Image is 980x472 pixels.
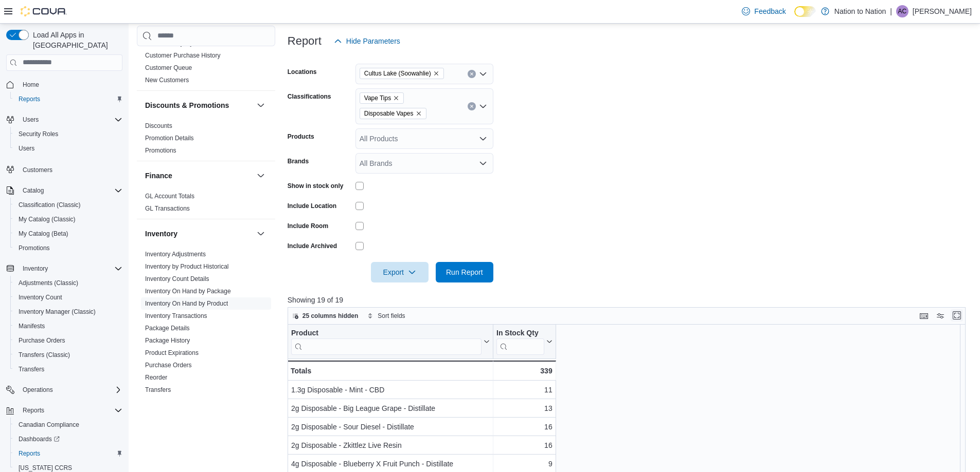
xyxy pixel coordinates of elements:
[19,184,122,197] span: Catalog
[14,142,39,155] a: Users
[23,166,52,174] span: Customers
[302,312,359,320] span: 25 columns hidden
[2,403,127,418] button: Reports
[14,349,74,361] a: Transfers (Classic)
[145,64,192,72] span: Customer Queue
[19,404,122,417] span: Reports
[479,135,487,143] button: Open list of options
[19,78,122,91] span: Home
[14,320,49,332] a: Manifests
[19,262,122,275] span: Inventory
[436,262,493,282] button: Run Report
[145,374,167,381] a: Reorder
[364,108,414,119] span: Disposable Vapes
[145,146,176,155] span: Promotions
[288,202,336,210] label: Include Location
[145,349,199,356] a: Product Expirations
[14,93,122,105] span: Reports
[363,310,409,322] button: Sort fields
[291,329,490,355] button: Product
[14,447,122,460] span: Reports
[19,351,70,359] span: Transfers (Classic)
[2,183,127,198] button: Catalog
[14,334,122,347] span: Purchase Orders
[145,204,190,213] span: GL Transactions
[918,310,930,322] button: Keyboard shortcuts
[14,334,69,347] a: Purchase Orders
[14,228,73,240] a: My Catalog (Beta)
[330,31,404,51] button: Hide Parameters
[19,244,50,252] span: Promotions
[934,310,947,322] button: Display options
[360,108,426,119] span: Disposable Vapes
[468,70,476,78] button: Clear input
[14,320,122,332] span: Manifests
[360,92,404,104] span: Vape Tips
[10,241,127,255] button: Promotions
[19,365,44,373] span: Transfers
[14,447,44,460] a: Reports
[19,144,34,153] span: Users
[14,128,62,140] a: Security Roles
[496,458,553,470] div: 9
[890,5,892,17] p: |
[14,433,122,445] span: Dashboards
[834,5,886,17] p: Nation to Nation
[19,384,57,396] button: Operations
[14,419,122,431] span: Canadian Compliance
[14,213,80,225] a: My Catalog (Classic)
[2,112,127,127] button: Users
[19,322,45,330] span: Manifests
[496,439,553,451] div: 16
[145,386,171,393] a: Transfers
[19,404,48,417] button: Reports
[377,262,422,282] span: Export
[14,277,82,289] a: Adjustments (Classic)
[288,182,344,190] label: Show in stock only
[2,261,127,276] button: Inventory
[14,419,83,431] a: Canadian Compliance
[10,362,127,376] button: Transfers
[794,6,816,17] input: Dark Mode
[145,361,192,369] span: Purchase Orders
[19,435,60,443] span: Dashboards
[137,25,275,90] div: Customer
[14,363,122,375] span: Transfers
[496,365,553,377] div: 339
[145,373,167,382] span: Reorder
[145,288,231,295] a: Inventory On Hand by Package
[416,110,422,117] button: Remove Disposable Vapes from selection in this group
[291,439,490,451] div: 2g Disposable - Zkittlez Live Resin
[754,6,786,16] span: Feedback
[364,93,391,103] span: Vape Tips
[291,329,482,338] div: Product
[10,212,127,226] button: My Catalog (Classic)
[19,130,58,138] span: Security Roles
[14,93,44,105] a: Reports
[145,386,171,394] span: Transfers
[145,171,253,181] button: Finance
[145,312,207,319] a: Inventory Transactions
[145,325,190,332] a: Package Details
[19,114,43,126] button: Users
[23,81,39,89] span: Home
[145,147,176,154] a: Promotions
[145,122,172,130] span: Discounts
[19,164,57,176] a: Customers
[145,362,192,369] a: Purchase Orders
[19,201,81,209] span: Classification (Classic)
[145,122,172,129] a: Discounts
[19,279,78,287] span: Adjustments (Classic)
[19,215,76,223] span: My Catalog (Classic)
[23,186,44,195] span: Catalog
[14,306,100,318] a: Inventory Manager (Classic)
[951,309,963,322] button: Enter fullscreen
[145,229,253,239] button: Inventory
[364,68,431,79] span: Cultus Lake (Soowahlie)
[291,329,482,355] div: Product
[433,70,439,77] button: Remove Cultus Lake (Soowahlie) from selection in this group
[145,100,229,110] h3: Discounts & Promotions
[288,133,314,141] label: Products
[10,305,127,319] button: Inventory Manager (Classic)
[446,267,483,277] span: Run Report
